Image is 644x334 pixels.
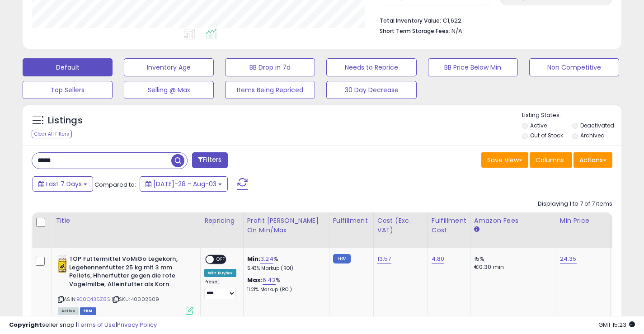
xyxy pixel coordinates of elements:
div: Profit [PERSON_NAME] on Min/Max [247,216,325,235]
a: B00Q436Z8S [76,296,110,303]
button: Columns [530,152,572,168]
li: €1,622 [380,14,606,25]
b: Short Term Storage Fees: [380,27,450,35]
span: FBM [80,307,96,315]
span: | SKU: 40002609 [112,296,160,303]
div: Preset: [204,279,236,299]
b: Total Inventory Value: [380,17,441,24]
button: Non Competitive [529,58,619,76]
label: Deactivated [580,122,614,129]
b: Min: [247,254,261,263]
div: Win BuyBox [204,269,236,277]
a: Privacy Policy [117,320,157,329]
span: All listings currently available for purchase on Amazon [58,307,79,315]
button: Selling @ Max [124,81,214,99]
b: TOP Futtermittel VoMiGo Legekorn, Legehennenfutter 25 kg mit 3 mm Pellets, Hhnerfutter gegen die ... [69,255,179,291]
a: 3.24 [260,254,273,263]
div: 15% [474,255,549,263]
button: [DATE]-28 - Aug-03 [140,176,228,192]
span: N/A [451,27,462,35]
button: Filters [192,152,227,168]
button: Top Sellers [23,81,113,99]
div: Title [56,216,197,226]
div: ASIN: [58,255,193,314]
span: Compared to: [94,180,136,189]
div: seller snap | | [9,321,157,329]
div: % [247,276,322,293]
label: Active [530,122,547,129]
h5: Listings [48,114,83,127]
p: Listing States: [522,111,621,120]
span: Columns [536,155,564,165]
button: Default [23,58,113,76]
div: Displaying 1 to 7 of 7 items [538,200,612,208]
strong: Copyright [9,320,42,329]
div: Fulfillment Cost [432,216,466,235]
p: 5.43% Markup (ROI) [247,265,322,272]
a: 24.35 [560,254,577,263]
div: Cost (Exc. VAT) [377,216,424,235]
span: OFF [214,256,228,263]
div: Repricing [204,216,240,226]
th: The percentage added to the cost of goods (COGS) that forms the calculator for Min & Max prices. [243,212,329,248]
button: Items Being Repriced [225,81,315,99]
div: Amazon Fees [474,216,552,226]
div: % [247,255,322,272]
button: Actions [573,152,612,168]
div: Fulfillment [333,216,370,226]
label: Archived [580,132,605,139]
button: Save View [481,152,528,168]
button: BB Drop in 7d [225,58,315,76]
button: Last 7 Days [33,176,93,192]
div: Clear All Filters [32,130,72,138]
span: Last 7 Days [46,179,82,188]
a: 13.57 [377,254,391,263]
img: 41rPuo037cL._SL40_.jpg [58,255,67,273]
a: Terms of Use [77,320,116,329]
button: 30 Day Decrease [326,81,416,99]
label: Out of Stock [530,132,563,139]
a: 6.42 [263,276,276,285]
b: Max: [247,276,263,284]
div: Min Price [560,216,606,226]
span: 2025-08-11 15:23 GMT [598,320,635,329]
button: Needs to Reprice [326,58,416,76]
a: 4.80 [432,254,445,263]
p: 11.21% Markup (ROI) [247,287,322,293]
div: €0.30 min [474,263,549,271]
small: FBM [333,254,351,263]
small: Amazon Fees. [474,226,479,234]
button: BB Price Below Min [428,58,518,76]
span: [DATE]-28 - Aug-03 [153,179,216,188]
button: Inventory Age [124,58,214,76]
